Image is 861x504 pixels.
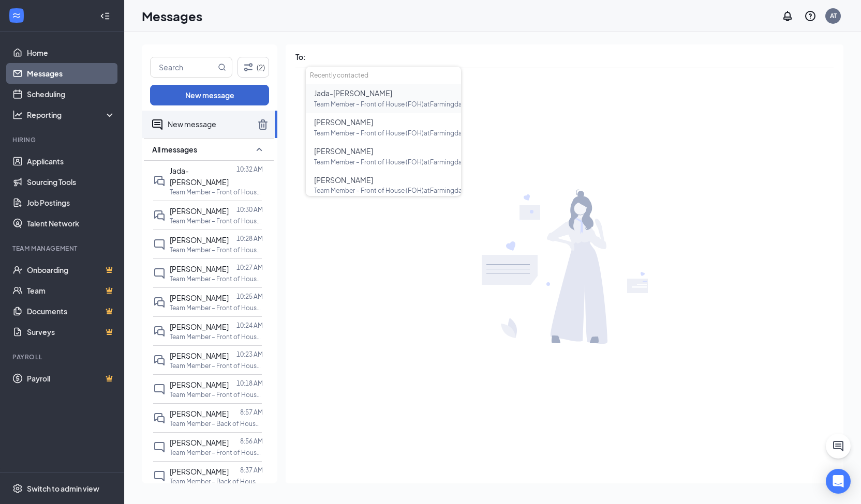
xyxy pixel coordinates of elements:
[153,296,166,309] svg: DoubleChat
[240,408,263,417] p: 8:57 AM
[237,57,269,78] button: Filter (2)
[153,470,166,482] svg: ChatInactive
[781,10,794,22] svg: Notifications
[12,353,113,361] div: Payroll
[804,10,817,22] svg: QuestionInfo
[153,354,166,366] svg: DoubleChat
[257,118,269,131] svg: TrashOutline
[27,259,115,280] a: OnboardingCrown
[153,209,166,222] svg: DoubleChat
[150,85,269,105] button: New message
[100,11,110,21] svg: Collapse
[240,466,263,475] p: 8:37 AM
[27,368,115,389] a: PayrollCrown
[142,7,202,25] h1: Messages
[236,379,263,388] p: 10:18 AM
[170,206,229,216] span: [PERSON_NAME]
[236,234,263,243] p: 10:28 AM
[153,441,166,453] svg: ChatInactive
[170,380,229,389] span: [PERSON_NAME]
[11,10,22,21] svg: WorkstreamLogo
[170,264,229,273] span: [PERSON_NAME]
[295,52,306,62] span: To:
[170,361,263,370] p: Team Member – Front of House (FOH) at [GEOGRAPHIC_DATA]
[153,325,166,338] svg: DoubleChat
[314,100,467,108] span: Team Member – Front of House (FOH) at Farmingdale
[236,263,263,272] p: 10:27 AM
[153,175,166,187] svg: DoubleChat
[236,165,263,174] p: 10:32 AM
[170,293,229,302] span: [PERSON_NAME]
[170,419,263,428] p: Team Member – Back of House (BOH) at [GEOGRAPHIC_DATA]
[242,61,255,73] svg: Filter
[170,390,263,399] p: Team Member – Front of House (FOH) at [GEOGRAPHIC_DATA]
[153,412,166,424] svg: DoubleChat
[236,321,263,330] p: 10:24 AM
[826,469,851,494] div: Open Intercom Messenger
[153,383,166,395] svg: ChatInactive
[27,84,115,104] a: Scheduling
[314,158,467,166] span: Team Member – Front of House (FOH) at Farmingdale
[170,448,263,457] p: Team Member – Front of House (FOH) at [GEOGRAPHIC_DATA]
[170,322,229,331] span: [PERSON_NAME]
[832,440,844,452] svg: ChatActive
[151,57,216,77] input: Search
[27,63,115,84] a: Messages
[151,118,164,131] svg: ActiveChat
[12,135,113,144] div: Hiring
[170,303,263,312] p: Team Member – Front of House (FOH) at [GEOGRAPHIC_DATA]
[170,166,229,187] span: Jada-[PERSON_NAME]
[314,187,467,194] span: Team Member – Front of House (FOH) at Farmingdale
[27,483,99,494] div: Switch to admin view
[170,351,229,360] span: [PERSON_NAME]
[27,301,115,322] a: DocumentsCrown
[170,477,263,486] p: Team Member – Back of House (BOH) at [GEOGRAPHIC_DATA]
[240,437,263,446] p: 8:56 AM
[314,117,373,127] span: [PERSON_NAME]
[826,434,851,459] button: ChatActive
[314,88,392,98] span: Jada-[PERSON_NAME]
[314,129,467,137] span: Team Member – Front of House (FOH) at Farmingdale
[830,11,837,20] div: AT
[306,67,461,84] div: Recently contacted
[168,119,216,129] span: New message
[152,144,197,155] span: All messages
[218,63,226,71] svg: MagnifyingGlass
[314,175,373,185] span: [PERSON_NAME]
[170,217,263,225] p: Team Member – Front of House (FOH) at [GEOGRAPHIC_DATA]
[12,483,23,494] svg: Settings
[27,213,115,234] a: Talent Network
[27,151,115,172] a: Applicants
[153,267,166,280] svg: ChatInactive
[170,467,229,476] span: [PERSON_NAME]
[170,246,263,254] p: Team Member – Front of House (FOH) at [GEOGRAPHIC_DATA]
[236,350,263,359] p: 10:23 AM
[170,274,263,283] p: Team Member – Front of House (FOH) at [GEOGRAPHIC_DATA]
[314,146,373,156] span: [PERSON_NAME]
[170,332,263,341] p: Team Member – Front of House (FOH) at [GEOGRAPHIC_DATA]
[253,143,265,156] svg: SmallChevronUp
[236,292,263,301] p: 10:25 AM
[170,235,229,245] span: [PERSON_NAME]
[236,205,263,214] p: 10:30 AM
[12,244,113,253] div: Team Management
[170,438,229,447] span: [PERSON_NAME]
[27,110,116,120] div: Reporting
[27,322,115,342] a: SurveysCrown
[27,280,115,301] a: TeamCrown
[27,192,115,213] a: Job Postings
[27,42,115,63] a: Home
[27,172,115,192] a: Sourcing Tools
[153,238,166,251] svg: ChatInactive
[12,110,23,120] svg: Analysis
[170,409,229,418] span: [PERSON_NAME]
[170,188,263,196] p: Team Member – Front of House (FOH) at [GEOGRAPHIC_DATA]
